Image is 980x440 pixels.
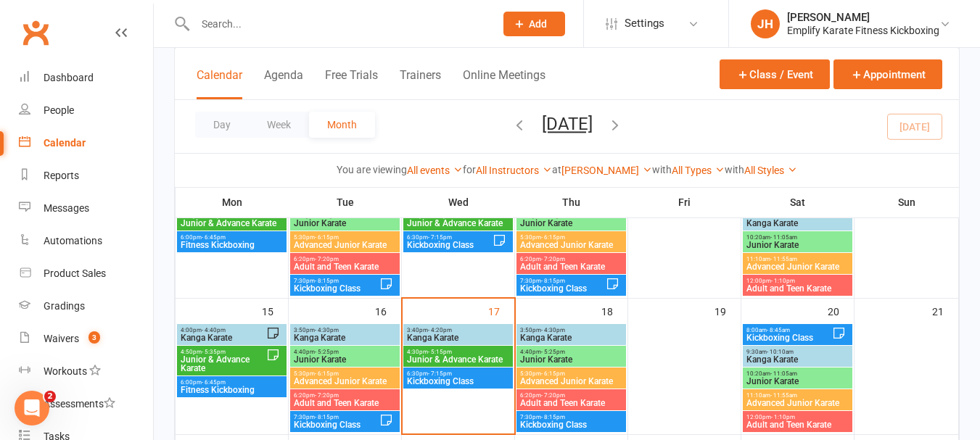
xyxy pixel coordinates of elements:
span: - 1:10pm [771,414,795,420]
button: [DATE] [542,114,593,134]
span: - 6:15pm [541,234,565,241]
a: Messages [19,192,153,225]
span: Junior Karate [293,219,397,228]
span: - 6:45pm [202,234,226,241]
span: Kanga Karate [406,333,510,342]
span: - 8:15pm [541,414,565,420]
span: - 5:15pm [428,349,452,355]
a: All Types [672,165,725,176]
th: Mon [176,187,289,217]
span: Add [529,18,547,30]
span: 6:30pm [406,234,493,241]
span: Advanced Junior Karate [746,399,849,407]
input: Search... [191,14,485,34]
a: All Instructors [476,165,552,176]
span: Junior Karate [519,219,623,228]
a: Gradings [19,290,153,323]
span: Kickboxing Class [746,333,832,342]
span: 5:30pm [519,234,623,241]
span: Settings [625,7,664,40]
a: People [19,94,153,127]
div: Waivers [44,333,79,344]
span: - 7:20pm [541,256,565,262]
span: 6:20pm [293,392,397,399]
iframe: Intercom live chat [15,391,49,426]
div: Calendar [44,137,86,149]
span: 6:00pm [180,379,284,386]
strong: for [463,164,476,175]
th: Sun [855,187,959,217]
a: Reports [19,159,153,192]
button: Free Trials [325,68,378,99]
span: Advanced Junior Karate [519,241,623,249]
span: Advanced Junior Karate [746,262,849,271]
span: - 6:45pm [202,379,226,386]
span: Fitness Kickboxing [180,241,284,249]
span: Kanga Karate [293,333,397,342]
span: Adult and Teen Karate [746,420,849,429]
span: 6:20pm [519,392,623,399]
span: Adult and Teen Karate [519,399,623,407]
span: 3:40pm [406,327,510,333]
span: Junior Karate [293,355,397,364]
span: - 11:05am [770,370,797,377]
div: Gradings [44,300,85,312]
span: - 8:15pm [315,278,339,284]
span: 10:20am [746,234,849,241]
span: - 5:25pm [315,349,339,355]
a: Automations [19,225,153,257]
strong: You are viewing [337,164,407,175]
span: - 8:15pm [315,414,339,420]
span: Fitness Kickboxing [180,386,284,394]
a: Clubworx [17,14,54,51]
strong: with [652,164,672,175]
div: Workouts [44,365,87,377]
span: 3:50pm [293,327,397,333]
span: - 10:10am [767,349,794,355]
span: - 7:15pm [428,370,452,377]
span: - 4:40pm [202,327,226,333]
span: 11:10am [746,392,849,399]
span: - 7:15pm [428,234,452,241]
div: People [44,104,74,116]
span: - 4:30pm [315,327,339,333]
a: Workouts [19,355,153,388]
div: JH [751,9,780,38]
span: 5:30pm [293,234,397,241]
div: 15 [262,299,288,323]
div: Product Sales [44,267,106,279]
div: 18 [601,299,627,323]
strong: with [725,164,744,175]
span: 10:20am [746,370,849,377]
span: Adult and Teen Karate [293,262,397,271]
button: Class / Event [720,59,830,89]
span: Junior Karate [519,355,623,364]
span: 4:30pm [406,349,510,355]
span: 4:40pm [519,349,623,355]
span: - 8:15pm [541,278,565,284]
span: 2 [44,391,56,402]
span: - 7:20pm [541,392,565,399]
span: 7:30pm [519,278,606,284]
span: Junior & Advance Karate [180,219,284,228]
div: Messages [44,202,89,214]
span: Kanga Karate [746,355,849,364]
span: Junior & Advance Karate [406,219,510,228]
a: [PERSON_NAME] [561,165,652,176]
span: - 8:45am [767,327,790,333]
span: 5:30pm [293,370,397,377]
span: 7:30pm [519,414,623,420]
div: Dashboard [44,72,94,83]
button: Appointment [833,59,942,89]
span: Kanga Karate [180,333,266,342]
span: 12:00pm [746,414,849,420]
strong: at [552,164,561,175]
a: All events [407,165,463,176]
span: Kickboxing Class [406,377,510,386]
a: Assessments [19,388,153,420]
span: Kanga Karate [519,333,623,342]
span: 3:50pm [519,327,623,333]
span: Kanga Karate [746,219,849,228]
div: 21 [932,299,958,323]
div: Emplify Karate Fitness Kickboxing [787,24,939,37]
